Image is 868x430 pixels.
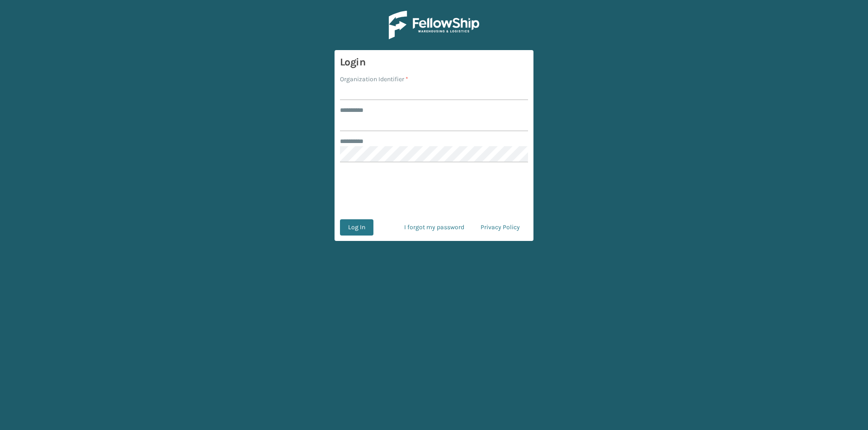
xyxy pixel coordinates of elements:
[365,173,503,208] iframe: reCAPTCHA
[389,11,479,39] img: Logo
[340,74,408,84] label: Organization Identifier
[340,55,528,69] h3: Login
[340,219,373,236] button: Log In
[472,219,528,236] a: Privacy Policy
[396,219,472,236] a: I forgot my password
